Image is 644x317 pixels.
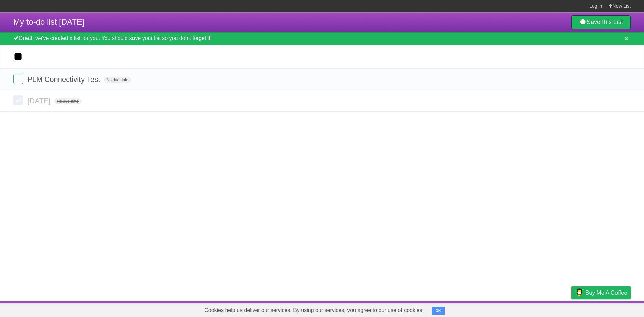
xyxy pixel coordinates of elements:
[585,287,627,299] span: Buy me a coffee
[13,17,85,27] span: My to-do list [DATE]
[198,304,430,317] span: Cookies help us deliver our services. By using our services, you agree to our use of cookies.
[482,303,496,315] a: About
[571,15,631,29] a: SaveThis List
[54,98,82,104] span: No due date
[13,74,23,84] label: Done
[13,95,23,105] label: Done
[562,303,580,315] a: Privacy
[575,287,584,298] img: Buy me a coffee
[504,303,531,315] a: Developers
[540,303,554,315] a: Terms
[600,19,623,25] b: This List
[588,303,631,315] a: Suggest a feature
[27,75,102,84] span: PLM Connectivity Test
[104,77,131,83] span: No due date
[432,307,445,315] button: OK
[27,97,52,105] span: [DATE]
[571,286,631,299] a: Buy me a coffee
